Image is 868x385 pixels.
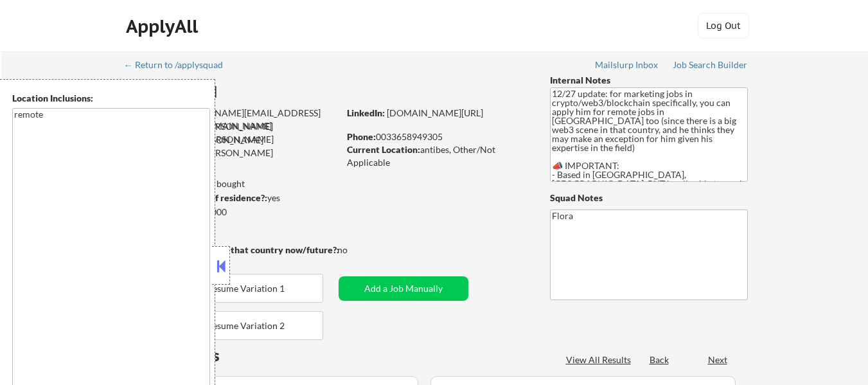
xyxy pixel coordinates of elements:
div: [PERSON_NAME][EMAIL_ADDRESS][PERSON_NAME][DOMAIN_NAME] [126,107,339,132]
div: ← Return to /applysquad [124,60,235,69]
div: [PERSON_NAME][EMAIL_ADDRESS][PERSON_NAME][DOMAIN_NAME] [126,120,339,158]
div: Next [708,354,729,366]
button: Add a Job Manually [339,276,468,301]
div: 231 sent / 388 bought [125,177,339,190]
strong: Phone: [347,131,376,142]
strong: Current Location: [347,144,420,155]
a: Mailslurp Inbox [595,60,659,73]
strong: LinkedIn: [347,107,385,118]
div: Internal Notes [550,74,748,87]
div: [PERSON_NAME] [125,84,389,100]
div: Job Search Builder [673,60,748,69]
div: no [337,244,374,256]
div: ApplyAll [126,15,202,37]
div: $90,000 [125,206,339,219]
button: Log Out [698,13,749,39]
div: Location Inclusions: [12,92,210,105]
div: View All Results [566,354,635,366]
div: [PERSON_NAME][EMAIL_ADDRESS][PERSON_NAME][DOMAIN_NAME] [125,134,339,172]
a: [DOMAIN_NAME][URL] [387,107,483,118]
strong: Will need Visa to work in that country now/future?: [125,244,339,255]
div: Squad Notes [550,192,748,204]
a: ← Return to /applysquad [124,60,235,73]
a: Job Search Builder [673,60,748,73]
div: 0033658949305 [347,130,529,143]
div: Mailslurp Inbox [595,60,659,69]
div: Back [650,354,670,366]
div: antibes, Other/Not Applicable [347,143,529,168]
